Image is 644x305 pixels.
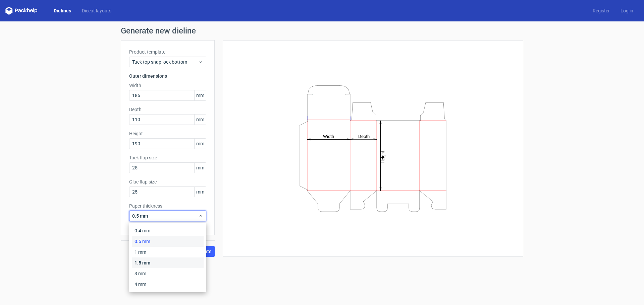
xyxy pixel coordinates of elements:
[194,139,206,149] span: mm
[129,203,206,209] label: Paper thickness
[358,134,370,139] tspan: Depth
[194,90,206,100] span: mm
[132,279,204,290] div: 4 mm
[194,115,206,125] span: mm
[48,7,76,14] a: Dielines
[129,82,206,89] label: Width
[121,27,523,35] h1: Generate new dieline
[194,163,206,173] span: mm
[132,59,198,65] span: Tuck top snap lock bottom
[132,247,204,257] div: 1 mm
[132,268,204,279] div: 3 mm
[132,213,198,219] span: 0.5 mm
[132,236,204,247] div: 0.5 mm
[615,7,639,14] a: Log in
[380,151,385,163] tspan: Height
[129,130,206,137] label: Height
[129,73,206,79] h3: Outer dimensions
[194,187,206,197] span: mm
[323,134,334,139] tspan: Width
[587,7,615,14] a: Register
[129,49,206,55] label: Product template
[129,106,206,113] label: Depth
[132,257,204,268] div: 1.5 mm
[76,7,117,14] a: Diecut layouts
[129,178,206,185] label: Glue flap size
[129,154,206,161] label: Tuck flap size
[132,225,204,236] div: 0.4 mm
